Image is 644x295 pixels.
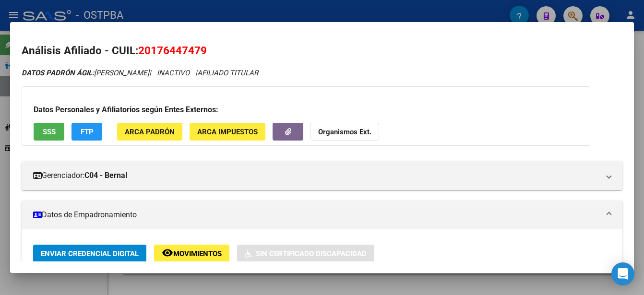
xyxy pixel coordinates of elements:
[22,201,622,229] mat-expansion-panel-header: Datos de Empadronamiento
[190,123,265,141] button: ARCA Impuestos
[22,69,149,77] span: [PERSON_NAME]
[125,128,175,136] span: ARCA Padrón
[117,123,182,141] button: ARCA Padrón
[237,245,374,262] button: Sin Certificado Discapacidad
[34,123,64,141] button: SSS
[256,249,367,258] span: Sin Certificado Discapacidad
[162,247,173,259] mat-icon: remove_red_eye
[72,123,102,141] button: FTP
[41,249,139,258] span: Enviar Credencial Digital
[197,128,258,136] span: ARCA Impuestos
[197,69,258,77] span: AFILIADO TITULAR
[34,104,578,116] h3: Datos Personales y Afiliatorios según Entes Externos:
[318,128,371,136] strong: Organismos Ext.
[154,245,229,262] button: Movimientos
[22,69,94,77] strong: DATOS PADRÓN ÁGIL:
[33,170,599,181] mat-panel-title: Gerenciador:
[173,249,222,258] span: Movimientos
[81,128,94,136] span: FTP
[310,123,379,141] button: Organismos Ext.
[22,43,622,59] h2: Análisis Afiliado - CUIL:
[84,170,127,181] strong: C04 - Bernal
[138,44,207,57] span: 20176447479
[22,69,258,77] i: | INACTIVO |
[611,262,634,285] div: Open Intercom Messenger
[22,161,622,190] mat-expansion-panel-header: Gerenciador:C04 - Bernal
[33,245,146,262] button: Enviar Credencial Digital
[33,209,599,221] mat-panel-title: Datos de Empadronamiento
[43,128,56,136] span: SSS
